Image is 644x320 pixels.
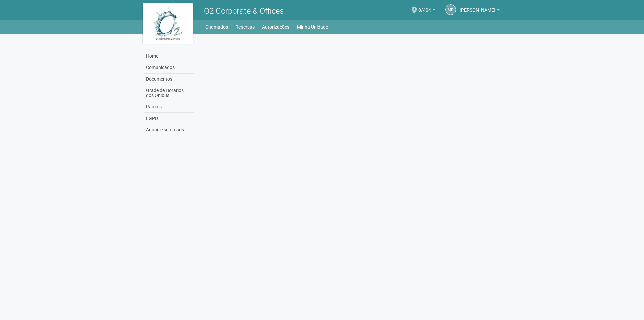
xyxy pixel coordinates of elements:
[144,124,194,135] a: Anuncie sua marca
[262,22,289,32] a: Autorizações
[445,4,456,15] a: MP
[143,3,193,44] img: logo.jpg
[418,8,435,14] a: 8/404
[144,101,194,113] a: Ramais
[460,8,500,14] a: [PERSON_NAME]
[418,1,431,13] span: 8/404
[144,113,194,124] a: LGPD
[235,22,255,32] a: Reservas
[144,74,194,85] a: Documentos
[205,22,228,32] a: Chamados
[204,6,284,16] span: O2 Corporate & Offices
[144,51,194,62] a: Home
[144,62,194,74] a: Comunicados
[144,85,194,101] a: Grade de Horários dos Ônibus
[297,22,328,32] a: Minha Unidade
[460,1,495,13] span: MARCELO PINTO CRAVO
